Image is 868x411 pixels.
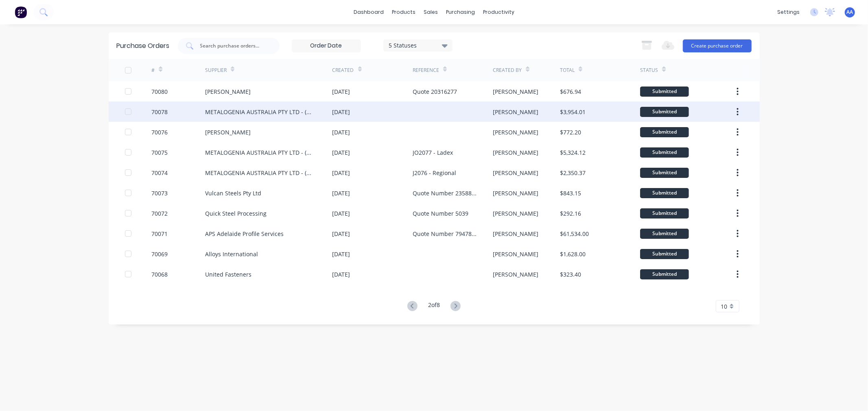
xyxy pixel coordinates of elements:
div: $1,628.00 [560,250,586,258]
div: [PERSON_NAME] [205,87,251,96]
div: [PERSON_NAME] [493,108,538,116]
div: # [151,67,155,74]
div: Created By [493,67,522,74]
div: [PERSON_NAME] [493,189,538,197]
div: 70074 [151,169,168,177]
div: JO2077 - Ladex [413,148,453,157]
div: [DATE] [332,229,350,238]
div: Quote Number 79478 and 77949 [413,229,477,238]
div: Alloys International [205,250,258,258]
div: 70068 [151,270,168,279]
div: [DATE] [332,87,350,96]
div: Submitted [640,147,689,158]
div: [PERSON_NAME] [493,250,538,258]
div: 70069 [151,250,168,258]
button: Create purchase order [683,39,752,52]
div: METALOGENIA AUSTRALIA PTY LTD - (MTG) [205,169,316,177]
div: $772.20 [560,128,581,136]
div: Status [640,67,658,74]
input: Search purchase orders... [199,42,267,50]
div: $3,954.01 [560,108,586,116]
div: [PERSON_NAME] [493,209,538,218]
div: products [388,6,420,18]
div: United Fasteners [205,270,251,279]
div: Submitted [640,269,689,279]
div: $61,534.00 [560,229,589,238]
div: Submitted [640,229,689,239]
div: $292.16 [560,209,581,218]
div: Reference [413,67,439,74]
div: [PERSON_NAME] [493,128,538,136]
div: Created [332,67,354,74]
div: Submitted [640,87,689,97]
div: 70071 [151,229,168,238]
div: Quote 20316277 [413,87,457,96]
div: 70073 [151,189,168,197]
div: [DATE] [332,108,350,116]
div: settings [773,6,804,18]
div: [DATE] [332,128,350,136]
div: $2,350.37 [560,169,586,177]
div: Supplier [205,67,227,74]
div: Vulcan Steels Pty Ltd [205,189,261,197]
div: 5 Statuses [389,41,447,50]
div: Submitted [640,249,689,259]
a: dashboard [350,6,388,18]
div: [DATE] [332,169,350,177]
input: Order Date [292,40,361,52]
div: [PERSON_NAME] [493,148,538,157]
div: purchasing [442,6,479,18]
div: Quick Steel Processing [205,209,267,218]
div: 70075 [151,148,168,157]
div: Quote Number 5039 [413,209,468,218]
div: [PERSON_NAME] [493,229,538,238]
div: [DATE] [332,209,350,218]
div: [DATE] [332,270,350,279]
div: 70080 [151,87,168,96]
div: [PERSON_NAME] [493,87,538,96]
div: Submitted [640,168,689,178]
div: [PERSON_NAME] [493,270,538,279]
div: 70072 [151,209,168,218]
div: $323.40 [560,270,581,279]
div: 70076 [151,128,168,136]
div: productivity [479,6,518,18]
div: J2076 - Regional [413,169,456,177]
div: Submitted [640,107,689,117]
div: Submitted [640,127,689,137]
div: [PERSON_NAME] [493,169,538,177]
div: $5,324.12 [560,148,586,157]
div: $676.94 [560,87,581,96]
div: [DATE] [332,189,350,197]
div: sales [420,6,442,18]
div: METALOGENIA AUSTRALIA PTY LTD - (MTG) [205,148,316,157]
span: 10 [721,302,728,311]
div: Submitted [640,188,689,198]
div: Total [560,67,575,74]
div: [PERSON_NAME] [205,128,251,136]
div: [DATE] [332,148,350,157]
span: AA [847,9,853,16]
div: Purchase Orders [117,41,170,51]
div: METALOGENIA AUSTRALIA PTY LTD - (MTG) [205,108,316,116]
div: 70078 [151,108,168,116]
img: Factory [15,6,27,18]
div: 2 of 8 [428,301,440,312]
div: Quote Number 2358858 [413,189,477,197]
div: APS Adelaide Profile Services [205,229,284,238]
div: Submitted [640,208,689,218]
div: $843.15 [560,189,581,197]
div: [DATE] [332,250,350,258]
